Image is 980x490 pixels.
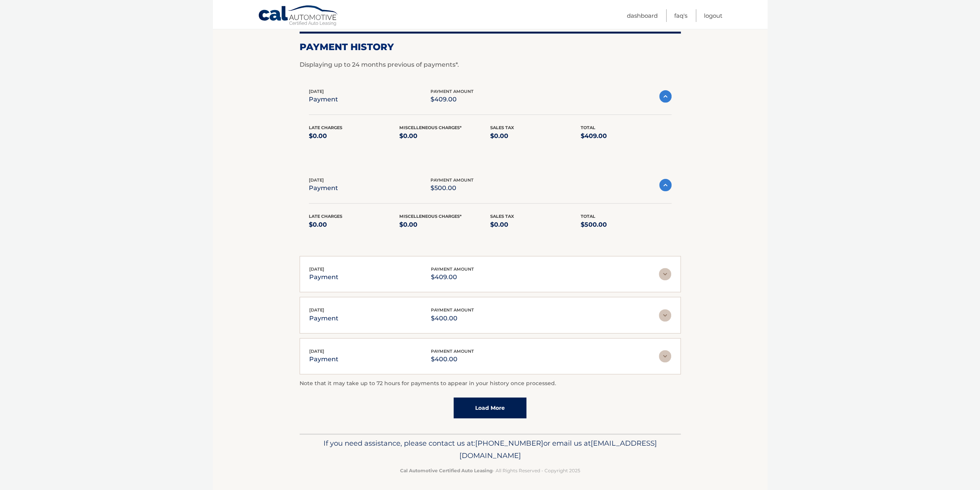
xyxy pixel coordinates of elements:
[581,219,672,230] p: $500.00
[300,379,681,388] p: Note that it may take up to 72 hours for payments to appear in your history once processed.
[399,214,462,219] span: Miscelleneous Charges*
[674,9,687,22] a: FAQ's
[305,466,676,475] p: - All Rights Reserved - Copyright 2025
[659,179,672,191] img: accordion-active.svg
[400,468,493,473] strong: Cal Automotive Certified Auto Leasing
[431,354,474,365] p: $400.00
[300,41,681,53] h2: Payment History
[431,183,474,194] p: $500.00
[309,94,338,105] p: payment
[581,131,672,141] p: $409.00
[431,266,474,272] span: payment amount
[399,125,462,130] span: Miscelleneous Charges*
[431,94,474,105] p: $409.00
[454,397,526,418] a: Load More
[581,125,595,130] span: Total
[431,349,474,354] span: payment amount
[490,125,514,130] span: Sales Tax
[305,437,676,462] p: If you need assistance, please contact us at: or email us at
[431,307,474,313] span: payment amount
[431,313,474,324] p: $400.00
[659,90,672,103] img: accordion-active.svg
[309,266,324,272] span: [DATE]
[399,131,490,141] p: $0.00
[309,183,338,194] p: payment
[309,214,342,219] span: Late Charges
[309,89,324,94] span: [DATE]
[627,9,658,22] a: Dashboard
[309,177,324,183] span: [DATE]
[309,219,400,230] p: $0.00
[659,350,671,362] img: accordion-rest.svg
[309,131,400,141] p: $0.00
[659,309,671,322] img: accordion-rest.svg
[581,214,595,219] span: Total
[309,313,338,324] p: payment
[309,354,338,365] p: payment
[475,439,543,448] span: [PHONE_NUMBER]
[490,214,514,219] span: Sales Tax
[431,89,474,94] span: payment amount
[258,5,339,27] a: Cal Automotive
[490,131,581,141] p: $0.00
[309,307,324,313] span: [DATE]
[309,272,338,283] p: payment
[399,219,490,230] p: $0.00
[309,349,324,354] span: [DATE]
[659,268,671,280] img: accordion-rest.svg
[431,177,474,183] span: payment amount
[431,272,474,283] p: $409.00
[490,219,581,230] p: $0.00
[309,125,342,130] span: Late Charges
[300,60,681,69] p: Displaying up to 24 months previous of payments*.
[704,9,722,22] a: Logout
[459,439,657,460] span: [EMAIL_ADDRESS][DOMAIN_NAME]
